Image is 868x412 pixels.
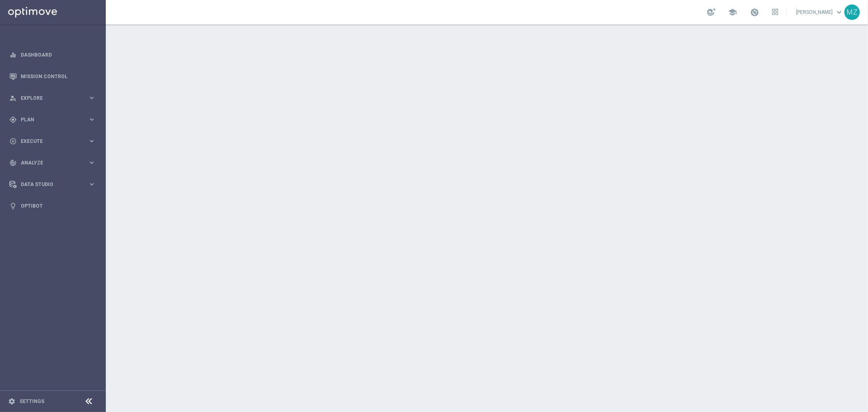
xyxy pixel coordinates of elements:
[9,94,88,102] div: Explore
[9,203,96,209] button: lightbulb Optibot
[88,137,96,145] i: keyboard_arrow_right
[9,66,96,87] div: Mission Control
[21,160,88,165] span: Analyze
[9,51,17,59] i: equalizer
[9,73,96,80] button: Mission Control
[21,139,88,144] span: Execute
[8,398,15,405] i: settings
[88,94,96,102] i: keyboard_arrow_right
[9,52,96,58] button: equalizer Dashboard
[88,180,96,188] i: keyboard_arrow_right
[21,66,96,87] a: Mission Control
[21,96,88,101] span: Explore
[9,44,96,66] div: Dashboard
[9,116,88,123] div: Plan
[88,116,96,123] i: keyboard_arrow_right
[835,8,844,17] span: keyboard_arrow_down
[9,138,17,145] i: play_circle_outline
[9,138,96,145] button: play_circle_outline Execute keyboard_arrow_right
[21,44,96,66] a: Dashboard
[844,4,860,20] div: MZ
[795,6,844,18] a: [PERSON_NAME]keyboard_arrow_down
[9,116,17,123] i: gps_fixed
[9,195,96,217] div: Optibot
[728,8,737,17] span: school
[9,181,96,188] button: Data Studio keyboard_arrow_right
[9,159,17,167] i: track_changes
[9,202,17,210] i: lightbulb
[9,116,96,123] button: gps_fixed Plan keyboard_arrow_right
[88,159,96,167] i: keyboard_arrow_right
[21,195,96,217] a: Optibot
[9,160,96,166] button: track_changes Analyze keyboard_arrow_right
[9,94,17,102] i: person_search
[9,181,88,188] div: Data Studio
[21,117,88,122] span: Plan
[20,399,44,404] a: Settings
[21,182,88,187] span: Data Studio
[9,159,88,167] div: Analyze
[9,95,96,101] button: person_search Explore keyboard_arrow_right
[9,138,88,145] div: Execute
